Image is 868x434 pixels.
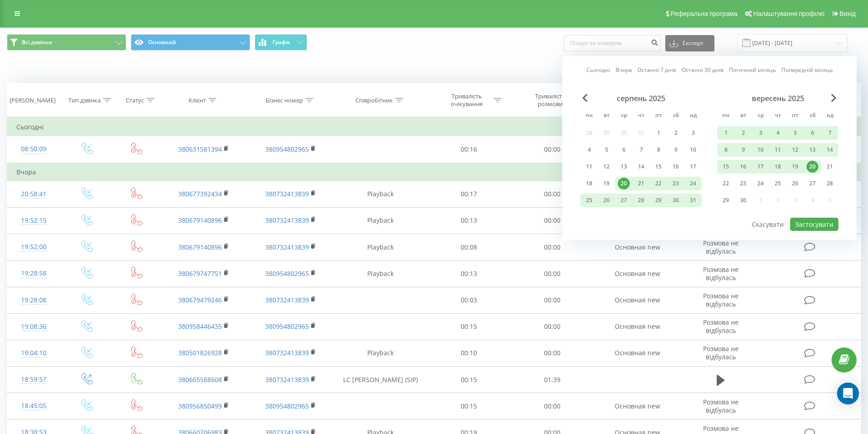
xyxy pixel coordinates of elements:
a: Сьогодні [586,66,610,74]
span: Реферальна програма [671,10,738,17]
div: вт 30 вер 2025 р. [734,194,752,207]
div: 9 [670,144,682,156]
a: 380956850499 [178,402,222,410]
abbr: п’ятниця [652,109,665,123]
button: Основний [131,34,250,51]
a: 380631581394 [178,145,222,153]
div: 4 [772,127,784,139]
a: 380958446435 [178,322,222,331]
span: Розмова не відбулась [703,318,739,335]
div: нд 14 вер 2025 р. [821,143,838,157]
abbr: вівторок [600,109,613,123]
div: 23 [670,178,682,189]
div: Тривалість розмови [526,92,575,108]
input: Пошук за номером [564,35,661,51]
span: Розмова не відбулась [703,239,739,255]
td: Основная new [594,234,680,260]
div: нд 21 вер 2025 р. [821,160,838,174]
div: 28 [635,194,647,206]
a: 380679747751 [178,269,222,278]
div: 30 [737,194,749,206]
div: 18 [772,161,784,173]
td: Основная new [594,393,680,419]
div: 18:45:05 [16,397,51,415]
td: 00:17 [427,181,511,207]
div: Open Intercom Messenger [837,383,859,404]
abbr: п’ятниця [788,109,802,123]
span: Всі дзвінки [22,39,52,46]
abbr: неділя [686,109,700,123]
a: Вчора [616,66,632,74]
abbr: середа [754,109,767,123]
div: 15 [652,161,664,173]
div: 24 [755,178,766,189]
div: Клієнт [189,97,206,104]
div: 21 [635,178,647,189]
abbr: вівторок [736,109,750,123]
div: нд 7 вер 2025 р. [821,126,838,140]
td: 00:15 [427,367,511,393]
div: 19 [601,178,612,189]
td: Playback [334,260,427,287]
abbr: понеділок [582,109,596,123]
div: нд 17 серп 2025 р. [684,160,702,174]
div: чт 18 вер 2025 р. [769,160,786,174]
div: сб 30 серп 2025 р. [667,194,684,207]
div: 25 [583,194,595,206]
div: сб 20 вер 2025 р. [804,160,821,174]
div: 3 [755,127,766,139]
div: ср 3 вер 2025 р. [752,126,769,140]
div: 20 [618,178,630,189]
div: 24 [687,178,699,189]
div: вт 19 серп 2025 р. [598,177,615,190]
a: 380679479246 [178,296,222,304]
div: 1 [652,127,664,139]
div: 16 [670,161,682,173]
div: пн 15 вер 2025 р. [717,160,734,174]
a: 380679140896 [178,243,222,251]
span: Розмова не відбулась [703,265,739,282]
td: LC [PERSON_NAME] (SIP) [334,367,427,393]
div: Статус [126,97,144,104]
abbr: понеділок [719,109,733,123]
div: вт 23 вер 2025 р. [734,177,752,190]
div: 19:08:36 [16,318,51,336]
td: 00:00 [511,207,594,234]
div: вересень 2025 [717,94,838,103]
div: серпень 2025 [580,94,702,103]
div: 6 [618,144,630,156]
div: 8 [652,144,664,156]
div: 22 [720,178,732,189]
div: 5 [789,127,801,139]
div: чт 7 серп 2025 р. [632,143,650,157]
td: Вчора [7,163,861,181]
div: чт 21 серп 2025 р. [632,177,650,190]
a: 380732413839 [265,189,309,198]
div: 20:58:41 [16,185,51,203]
div: 14 [824,144,836,156]
div: 6 [806,127,818,139]
abbr: середа [617,109,631,123]
div: 18 [583,178,595,189]
div: 19:52:00 [16,238,51,256]
div: 3 [687,127,699,139]
div: ср 20 серп 2025 р. [615,177,632,190]
div: 19:52:15 [16,212,51,230]
div: пт 29 серп 2025 р. [650,194,667,207]
a: 380954802965 [265,402,309,410]
div: 10 [755,144,766,156]
div: 28 [824,178,836,189]
a: 380732413839 [265,348,309,357]
a: 380954802965 [265,145,309,153]
td: 00:00 [511,393,594,419]
td: 00:00 [511,313,594,340]
div: пн 8 вер 2025 р. [717,143,734,157]
div: ср 27 серп 2025 р. [615,194,632,207]
td: 00:10 [427,340,511,366]
td: 01:39 [511,367,594,393]
div: 13 [618,161,630,173]
td: 00:00 [511,340,594,366]
div: ср 24 вер 2025 р. [752,177,769,190]
td: 00:00 [511,181,594,207]
div: 14 [635,161,647,173]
